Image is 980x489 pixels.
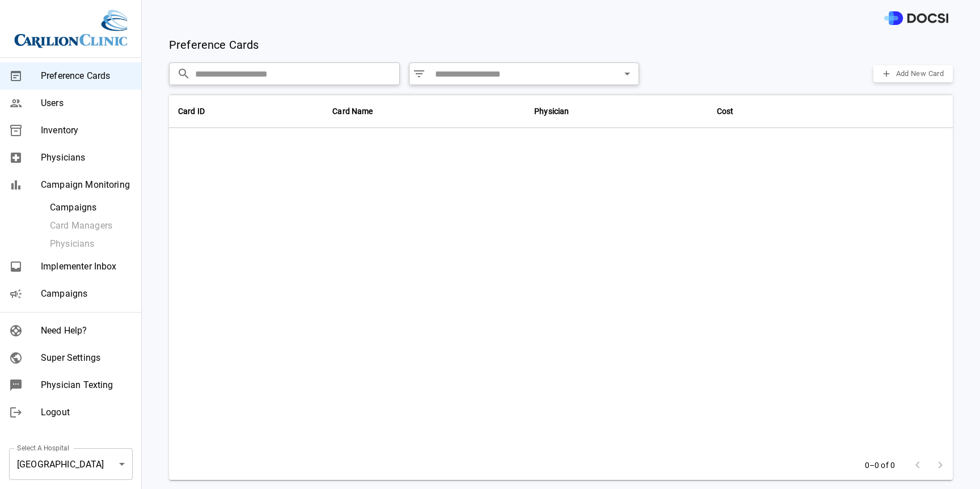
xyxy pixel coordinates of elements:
span: Inventory [41,124,132,137]
span: Logout [41,406,132,419]
th: Card ID [169,94,323,128]
span: Preference Cards [41,69,132,83]
th: Physician [525,94,707,128]
span: Campaigns [50,201,132,214]
p: Preference Cards [169,36,259,53]
div: [GEOGRAPHIC_DATA] [9,448,133,480]
span: Implementer Inbox [41,260,132,273]
label: Select A Hospital [17,443,69,453]
span: Physician Texting [41,378,132,392]
button: Add New Card [873,65,953,83]
p: 0–0 of 0 [865,460,895,471]
img: DOCSI Logo [884,11,948,26]
button: Open [619,66,635,82]
span: Users [41,96,132,110]
span: Physicians [41,151,132,165]
span: Super Settings [41,351,132,365]
th: Card Name [323,94,525,128]
span: Need Help? [41,324,132,338]
th: Cost [708,94,828,128]
img: Site Logo [14,9,128,48]
span: Campaign Monitoring [41,178,132,192]
span: Campaigns [41,287,132,301]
